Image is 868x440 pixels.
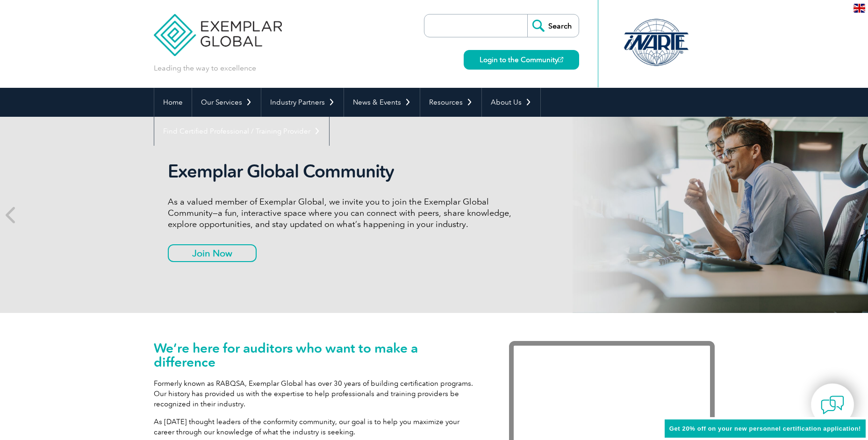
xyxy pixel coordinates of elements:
[168,196,518,230] p: As a valued member of Exemplar Global, we invite you to join the Exemplar Global Community—a fun,...
[154,417,481,437] p: As [DATE] thought leaders of the conformity community, our goal is to help you maximize your care...
[192,88,261,117] a: Our Services
[154,117,329,146] a: Find Certified Professional / Training Provider
[669,425,861,432] span: Get 20% off on your new personnel certification application!
[154,88,192,117] a: Home
[420,88,481,117] a: Resources
[154,378,481,409] p: Formerly known as RABQSA, Exemplar Global has over 30 years of building certification programs. O...
[527,14,579,37] input: Search
[464,50,579,70] a: Login to the Community
[154,63,256,73] p: Leading the way to excellence
[482,88,540,117] a: About Us
[154,341,481,369] h1: We’re here for auditors who want to make a difference
[261,88,344,117] a: Industry Partners
[168,244,257,262] a: Join Now
[821,393,844,417] img: contact-chat.png
[854,4,865,13] img: en
[344,88,420,117] a: News & Events
[168,161,518,182] h2: Exemplar Global Community
[558,57,563,62] img: open_square.png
